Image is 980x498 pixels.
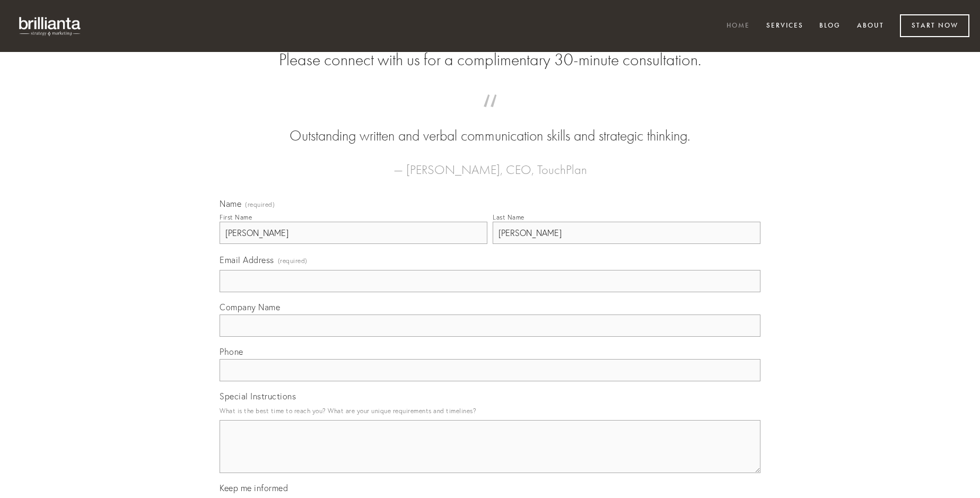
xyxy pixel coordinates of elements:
[220,50,760,70] h2: Please connect with us for a complimentary 30-minute consultation.
[11,11,90,41] img: brillianta - research, strategy, marketing
[220,346,243,357] span: Phone
[812,18,847,35] a: Blog
[220,483,288,493] span: Keep me informed
[900,14,969,37] a: Start Now
[220,255,274,265] span: Email Address
[220,213,252,221] div: First Name
[220,404,760,418] p: What is the best time to reach you? What are your unique requirements and timelines?
[759,18,810,35] a: Services
[237,105,743,146] blockquote: Outstanding written and verbal communication skills and strategic thinking.
[220,302,280,312] span: Company Name
[245,202,275,208] span: (required)
[237,146,743,180] figcaption: — [PERSON_NAME], CEO, TouchPlan
[220,391,296,401] span: Special Instructions
[278,254,308,268] span: (required)
[493,213,524,221] div: Last Name
[220,198,241,209] span: Name
[237,105,743,126] span: “
[720,18,757,35] a: Home
[850,18,891,35] a: About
